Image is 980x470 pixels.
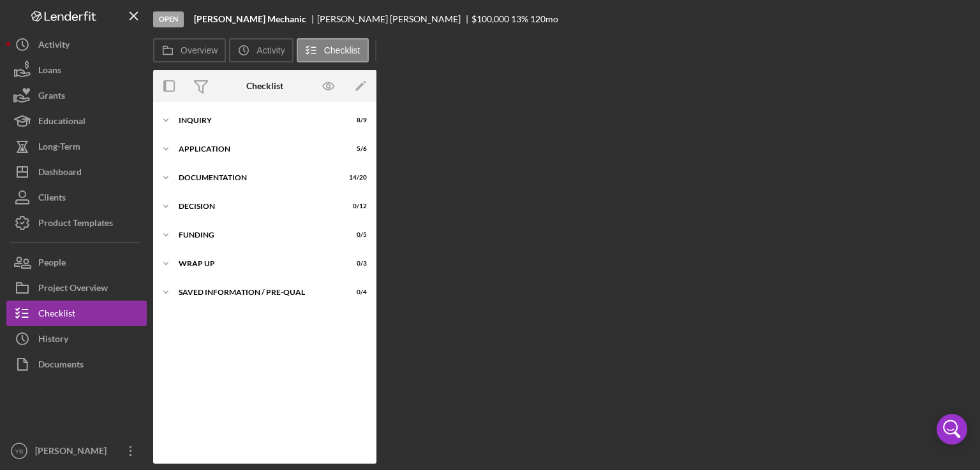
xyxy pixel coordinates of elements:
[344,203,367,210] div: 0 / 12
[6,185,147,210] button: Clients
[6,301,147,326] button: Checklist
[6,159,147,185] button: Dashboard
[6,352,147,377] button: Documents
[38,326,68,355] div: History
[38,210,113,239] div: Product Templates
[6,32,147,57] button: Activity
[15,448,24,455] text: YB
[6,57,147,83] button: Loans
[6,438,147,464] button: YB[PERSON_NAME]
[153,11,184,27] div: Open
[38,159,82,188] div: Dashboard
[6,83,147,108] button: Grants
[38,185,66,213] div: Clients
[179,231,335,239] div: Funding
[6,210,147,236] button: Product Templates
[344,145,367,153] div: 5 / 6
[38,352,84,380] div: Documents
[38,250,66,278] div: People
[38,57,61,86] div: Loans
[229,38,293,62] button: Activity
[344,117,367,124] div: 8 / 9
[6,275,147,301] button: Project Overview
[6,108,147,134] button: Educational
[38,32,70,61] div: Activity
[937,414,967,445] div: Open Intercom Messenger
[194,14,306,24] b: [PERSON_NAME] Mechanic
[317,14,471,24] div: [PERSON_NAME] [PERSON_NAME]
[179,145,335,153] div: Application
[38,83,65,111] div: Grants
[530,14,558,24] div: 120 mo
[179,117,335,124] div: Inquiry
[256,45,285,55] label: Activity
[38,108,85,137] div: Educational
[297,38,369,62] button: Checklist
[511,14,528,24] div: 13 %
[38,134,80,162] div: Long-Term
[179,203,335,210] div: Decision
[344,260,367,267] div: 0 / 3
[179,288,335,296] div: Saved Information / Pre-Qual
[344,288,367,296] div: 0 / 4
[6,134,147,159] button: Long-Term
[344,231,367,239] div: 0 / 5
[6,326,147,352] button: History
[6,250,147,275] button: People
[471,13,509,24] span: $100,000
[324,45,360,55] label: Checklist
[38,301,75,329] div: Checklist
[179,174,335,182] div: Documentation
[32,438,115,467] div: [PERSON_NAME]
[179,260,335,267] div: Wrap up
[153,38,226,62] button: Overview
[38,275,108,304] div: Project Overview
[181,45,218,55] label: Overview
[344,174,367,182] div: 14 / 20
[246,81,283,91] div: Checklist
